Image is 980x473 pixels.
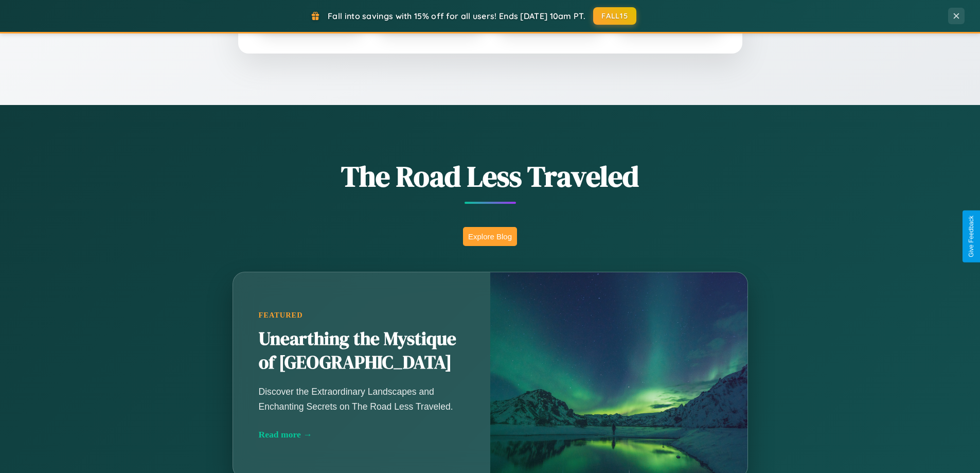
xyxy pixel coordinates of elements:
p: Discover the Extraordinary Landscapes and Enchanting Secrets on The Road Less Traveled. [259,384,465,413]
div: Give Feedback [968,216,975,257]
div: Featured [259,311,465,320]
h2: Unearthing the Mystique of [GEOGRAPHIC_DATA] [259,327,465,375]
h1: The Road Less Traveled [182,156,799,196]
button: FALL15 [593,7,636,25]
span: Fall into savings with 15% off for all users! Ends [DATE] 10am PT. [328,11,585,21]
div: Read more → [259,429,465,440]
button: Explore Blog [463,227,517,246]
